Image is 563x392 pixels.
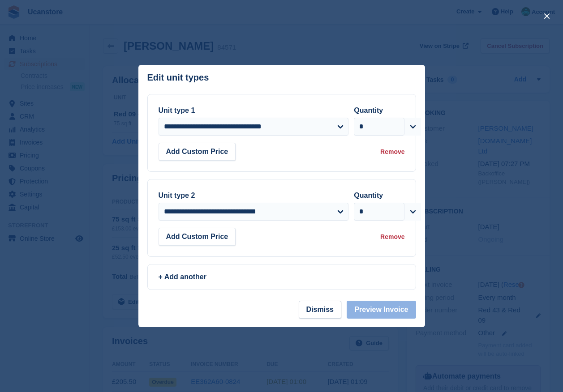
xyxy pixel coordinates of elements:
[540,9,554,23] button: close
[147,72,209,83] p: Edit unit types
[159,272,405,282] div: + Add another
[159,192,195,199] label: Unit type 2
[159,228,236,246] button: Add Custom Price
[147,264,416,290] a: + Add another
[159,143,236,161] button: Add Custom Price
[380,147,404,157] div: Remove
[354,192,383,199] label: Quantity
[299,301,341,319] button: Dismiss
[347,301,416,319] button: Preview Invoice
[380,232,404,242] div: Remove
[159,107,195,114] label: Unit type 1
[354,107,383,114] label: Quantity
